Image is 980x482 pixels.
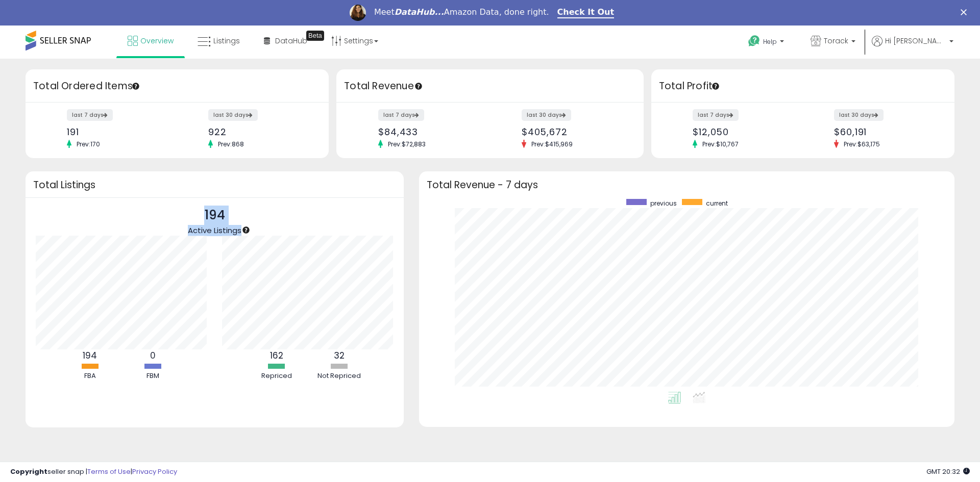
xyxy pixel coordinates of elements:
b: 0 [150,349,156,362]
h3: Total Revenue [344,79,636,93]
div: 922 [208,126,311,137]
a: Torack [803,26,863,59]
div: $84,433 [378,126,482,137]
i: DataHub... [395,7,444,17]
span: Prev: 170 [71,140,105,148]
div: Tooltip anchor [711,82,720,91]
img: Profile image for Georgie [350,5,366,21]
label: last 30 days [208,109,258,121]
span: Torack [824,36,848,46]
div: 191 [67,126,169,137]
div: seller snap | | [10,467,177,477]
span: DataHub [275,36,307,46]
label: last 7 days [67,109,113,121]
div: Tooltip anchor [131,82,140,91]
span: Prev: 868 [213,140,249,148]
label: last 30 days [834,109,884,121]
div: Tooltip anchor [414,82,423,91]
div: Close [961,9,971,15]
a: Overview [120,26,181,56]
label: last 7 days [693,109,739,121]
a: Hi [PERSON_NAME] [872,36,953,59]
span: Prev: $72,883 [383,140,431,148]
div: Tooltip anchor [306,31,324,41]
a: Terms of Use [87,467,131,476]
div: $60,191 [834,126,937,137]
div: Repriced [246,371,307,381]
span: previous [650,199,677,208]
span: Active Listings [188,225,241,236]
div: FBM [122,371,183,381]
h3: Total Revenue - 7 days [427,181,947,189]
div: Not Repriced [309,371,370,381]
div: Meet Amazon Data, done right. [374,7,549,17]
span: Help [763,37,777,46]
label: last 7 days [378,109,424,121]
div: $405,672 [522,126,626,137]
a: Check It Out [557,7,615,18]
div: $12,050 [693,126,795,137]
div: Tooltip anchor [241,225,251,235]
span: 2025-09-10 20:32 GMT [926,467,970,476]
h3: Total Ordered Items [33,79,321,93]
i: Get Help [748,35,761,47]
p: 194 [188,206,241,225]
h3: Total Listings [33,181,396,189]
b: 162 [270,349,283,362]
a: Privacy Policy [132,467,177,476]
span: Listings [213,36,240,46]
div: FBA [59,371,120,381]
label: last 30 days [522,109,571,121]
b: 194 [83,349,97,362]
a: Help [740,27,794,59]
h3: Total Profit [659,79,947,93]
a: DataHub [256,26,315,56]
a: Listings [190,26,248,56]
a: Settings [324,26,386,56]
span: Hi [PERSON_NAME] [885,36,946,46]
b: 32 [334,349,345,362]
span: Prev: $63,175 [839,140,885,148]
span: Prev: $415,969 [526,140,578,148]
span: Overview [140,36,174,46]
span: current [706,199,728,208]
span: Prev: $10,767 [697,140,744,148]
strong: Copyright [10,467,47,476]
